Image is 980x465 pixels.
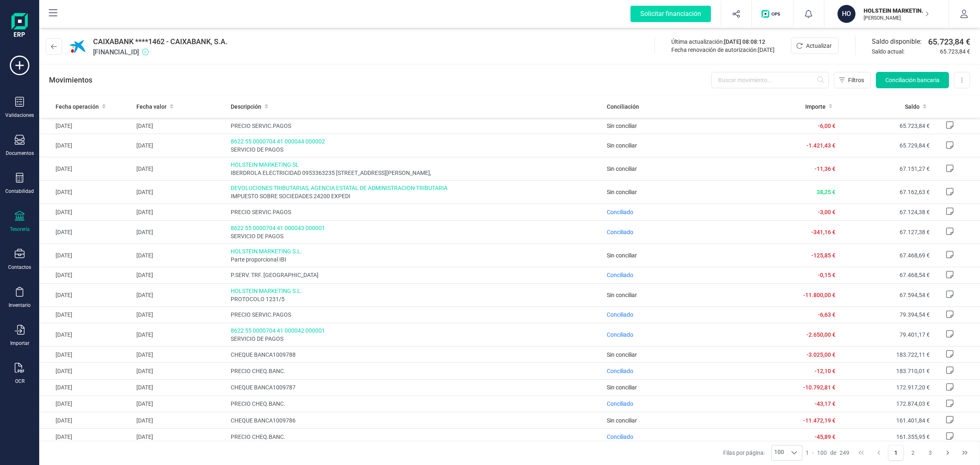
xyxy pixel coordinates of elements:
[772,445,786,460] span: 100
[905,103,920,111] span: Saldo
[39,323,133,347] td: [DATE]
[815,368,835,374] span: -12,10 €
[133,347,227,363] td: [DATE]
[607,252,637,259] span: Sin conciliar
[806,42,832,50] span: Actualizar
[607,434,633,440] span: Conciliado
[133,379,227,396] td: [DATE]
[905,445,921,461] button: Page 2
[39,244,133,267] td: [DATE]
[133,134,227,157] td: [DATE]
[839,379,933,396] td: 172.917,20 €
[39,283,133,306] td: [DATE]
[762,10,783,18] img: Logo de OPS
[839,267,933,283] td: 67.468,54 €
[231,192,601,200] span: IMPUESTO SOBRE SOCIEDADES 24200 EXPEDI
[39,306,133,323] td: [DATE]
[231,351,601,359] span: CHEQUE BANCA1009788
[39,412,133,429] td: [DATE]
[133,283,227,306] td: [DATE]
[133,306,227,323] td: [DATE]
[791,38,839,54] button: Actualizar
[757,1,788,27] button: Logo de OPS
[231,295,601,303] span: PROTOCOLO 1231/5
[607,209,633,215] span: Conciliado
[133,429,227,445] td: [DATE]
[811,252,835,259] span: -125,85 €
[133,244,227,267] td: [DATE]
[957,445,973,461] button: Last Page
[231,335,601,343] span: SERVICIO DE PAGOS
[806,449,809,457] span: 1
[607,229,633,235] span: Conciliado
[5,188,34,194] div: Contabilidad
[839,181,933,204] td: 67.162,63 €
[39,204,133,220] td: [DATE]
[607,331,633,338] span: Conciliado
[39,220,133,244] td: [DATE]
[10,340,29,347] div: Importar
[39,429,133,445] td: [DATE]
[231,311,601,319] span: PRECIO SERVIC.PAGOS
[607,400,633,407] span: Conciliado
[39,363,133,379] td: [DATE]
[805,103,826,111] span: Importe
[724,38,765,45] span: [DATE] 08:08:12
[839,204,933,220] td: 67.124,38 €
[133,181,227,204] td: [DATE]
[872,37,925,47] span: Saldo disponible:
[231,184,601,192] span: DEVOLUCIONES TRIBUTARIAS, AGENCIA ESTATAL DE ADMINISTRACION TRIBUTARIA
[671,38,775,46] div: Última actualización:
[885,76,940,84] span: Conciliación bancaria
[839,157,933,181] td: 67.151,27 €
[93,36,227,47] span: CAIXABANK ****1462 - CAIXABANK, S.A.
[818,209,835,215] span: -3,00 €
[607,123,637,129] span: Sin conciliar
[817,189,835,195] span: 38,25 €
[837,5,855,23] div: HO
[231,137,601,145] span: 8622 55 0000704 41 000044 000002
[39,118,133,134] td: [DATE]
[231,326,601,335] span: 8622 55 0000704 41 000042 000001
[93,47,227,57] span: [FINANCIAL_ID]
[6,150,34,156] div: Documentos
[815,400,835,407] span: -43,17 €
[839,244,933,267] td: 67.468,69 €
[853,445,869,461] button: First Page
[630,6,711,22] div: Solicitar financiación
[607,351,637,358] span: Sin conciliar
[231,367,601,375] span: PRECIO CHEQ.BANC.
[806,331,835,338] span: -2.650,00 €
[922,445,938,461] button: Page 3
[940,445,955,461] button: Next Page
[231,247,601,255] span: HOLSTEIN MARKETING S.L.
[231,232,601,240] span: SERVICIO DE PAGOS
[848,76,864,84] span: Filtros
[39,396,133,412] td: [DATE]
[806,142,835,149] span: -1.421,43 €
[231,383,601,391] span: CHEQUE BANCA1009787
[231,145,601,154] span: SERVICIO DE PAGOS
[133,396,227,412] td: [DATE]
[39,181,133,204] td: [DATE]
[607,189,637,195] span: Sin conciliar
[133,267,227,283] td: [DATE]
[815,165,835,172] span: -11,36 €
[11,13,28,39] img: Logo Finanedi
[839,429,933,445] td: 161.355,95 €
[133,323,227,347] td: [DATE]
[803,384,835,391] span: -10.792,81 €
[15,378,24,385] div: OCR
[231,122,601,130] span: PRECIO SERVIC.PAGOS
[840,449,849,457] span: 249
[39,134,133,157] td: [DATE]
[711,72,829,88] input: Buscar movimiento...
[5,112,34,118] div: Validaciones
[671,46,775,54] div: Fecha renovación de autorización:
[803,292,835,298] span: -11.800,00 €
[834,1,939,27] button: HOHOLSTEIN MARKETING SL[PERSON_NAME]
[607,311,633,318] span: Conciliado
[817,449,827,457] span: 100
[231,271,601,279] span: P.SERV. TRF. [GEOGRAPHIC_DATA]
[49,74,92,86] p: Movimientos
